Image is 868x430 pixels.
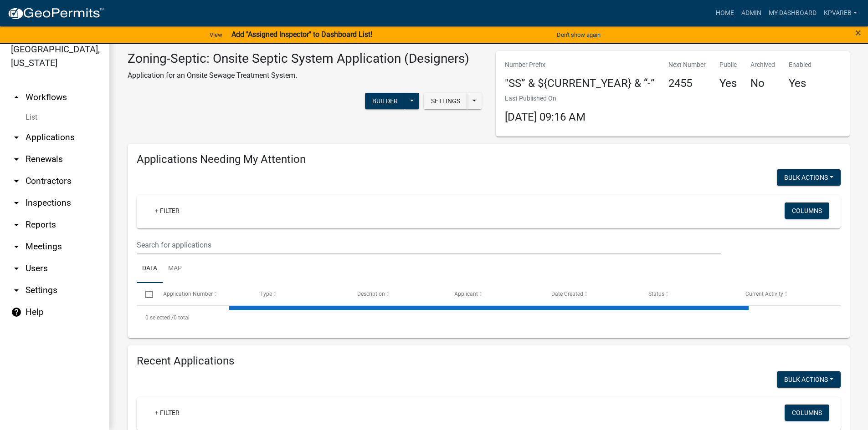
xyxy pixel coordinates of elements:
i: arrow_drop_down [11,132,22,143]
span: Application Number [163,291,213,297]
h4: Yes [789,77,812,90]
strong: Add "Assigned Inspector" to Dashboard List! [231,30,372,39]
span: 0 selected / [145,314,174,321]
i: arrow_drop_down [11,197,22,208]
span: Date Created [551,291,583,297]
p: Number Prefix [505,60,655,70]
button: Columns [785,202,829,219]
i: arrow_drop_down [11,285,22,296]
h4: Applications Needing My Attention [137,153,841,166]
h4: "SS” & ${CURRENT_YEAR} & “-” [505,77,655,90]
span: [DATE] 09:16 AM [505,111,586,123]
a: + Filter [148,202,187,219]
button: Columns [785,405,829,421]
p: Last Published On [505,94,586,103]
span: Current Activity [745,291,783,297]
p: Next Number [668,60,706,70]
h3: Zoning-Septic: Onsite Septic System Application (Designers) [128,51,469,66]
a: kpvareb [820,5,861,22]
i: arrow_drop_down [11,219,22,230]
div: 0 total [137,306,841,329]
i: arrow_drop_down [11,176,22,187]
datatable-header-cell: Current Activity [737,283,834,305]
datatable-header-cell: Application Number [154,283,251,305]
a: Admin [738,5,765,22]
i: arrow_drop_up [11,92,22,103]
input: Search for applications [137,236,721,254]
button: Don't show again [553,27,604,42]
a: View [206,27,226,42]
a: My Dashboard [765,5,820,22]
datatable-header-cell: Select [137,283,154,305]
button: Settings [424,93,467,109]
span: × [855,26,861,39]
i: arrow_drop_down [11,263,22,274]
datatable-header-cell: Status [640,283,737,305]
p: Archived [750,60,775,70]
span: Description [357,291,385,297]
i: help [11,307,22,318]
p: Application for an Onsite Sewage Treatment System. [128,70,469,81]
a: Data [137,254,163,283]
h4: Yes [719,77,737,90]
a: + Filter [148,405,187,421]
a: Map [163,254,187,283]
h4: 2455 [668,77,706,90]
button: Bulk Actions [777,169,841,186]
button: Builder [365,93,405,109]
h4: Recent Applications [137,354,841,368]
h4: No [750,77,775,90]
i: arrow_drop_down [11,154,22,165]
p: Public [719,60,737,70]
button: Close [855,27,861,38]
span: Status [648,291,664,297]
datatable-header-cell: Description [349,283,446,305]
datatable-header-cell: Applicant [446,283,543,305]
a: Home [712,5,738,22]
span: Applicant [454,291,478,297]
i: arrow_drop_down [11,241,22,252]
datatable-header-cell: Type [251,283,348,305]
span: Type [260,291,272,297]
p: Enabled [789,60,812,70]
datatable-header-cell: Date Created [543,283,640,305]
button: Bulk Actions [777,371,841,388]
